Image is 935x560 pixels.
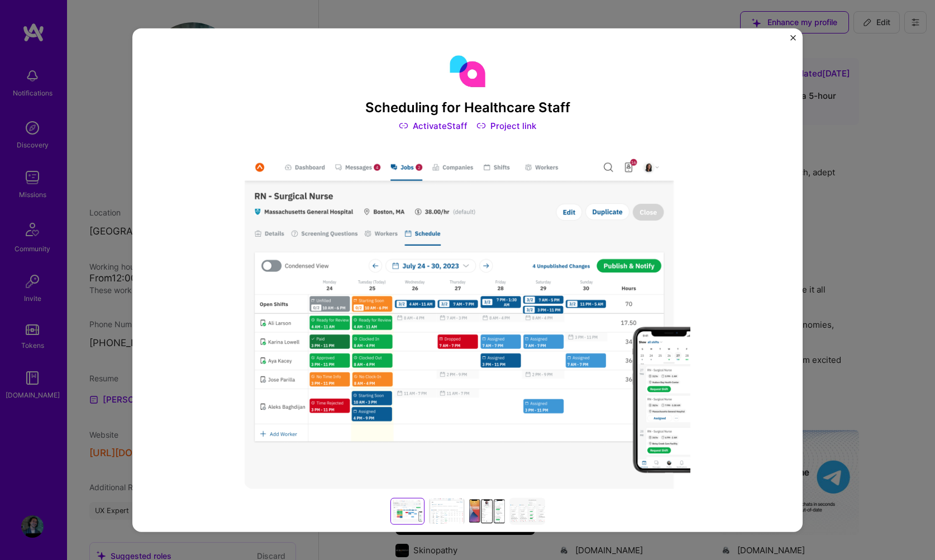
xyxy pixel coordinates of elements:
[244,99,691,116] h3: Scheduling for Healthcare Staff
[790,35,796,46] button: Close
[399,120,408,132] img: Link
[476,120,486,132] img: Link
[447,50,488,90] img: Company logo
[476,120,536,132] a: Project link
[244,154,691,489] img: Project
[399,120,468,132] a: ActivateStaff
